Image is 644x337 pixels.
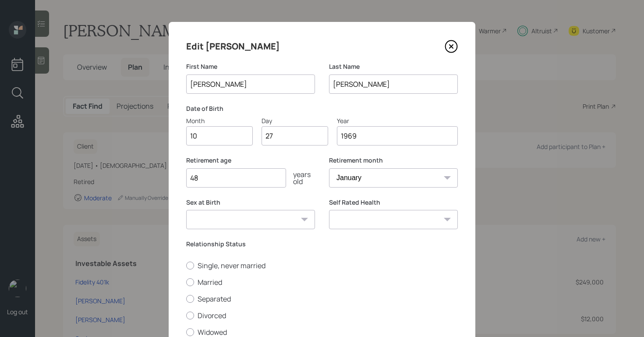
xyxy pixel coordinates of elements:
div: Year [337,116,458,125]
div: Day [262,116,328,125]
input: Day [262,126,328,145]
label: Date of Birth [186,104,458,113]
label: Self Rated Health [329,198,458,207]
input: Month [186,126,253,145]
h4: Edit [PERSON_NAME] [186,39,280,53]
label: Widowed [186,327,458,337]
label: Divorced [186,311,458,320]
div: Month [186,116,253,125]
label: First Name [186,62,315,71]
label: Single, never married [186,261,458,270]
label: Retirement month [329,156,458,165]
label: Separated [186,294,458,304]
label: Sex at Birth [186,198,315,207]
label: Last Name [329,62,458,71]
label: Retirement age [186,156,315,165]
label: Married [186,277,458,287]
label: Relationship Status [186,240,458,248]
div: years old [286,171,315,185]
input: Year [337,126,458,145]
